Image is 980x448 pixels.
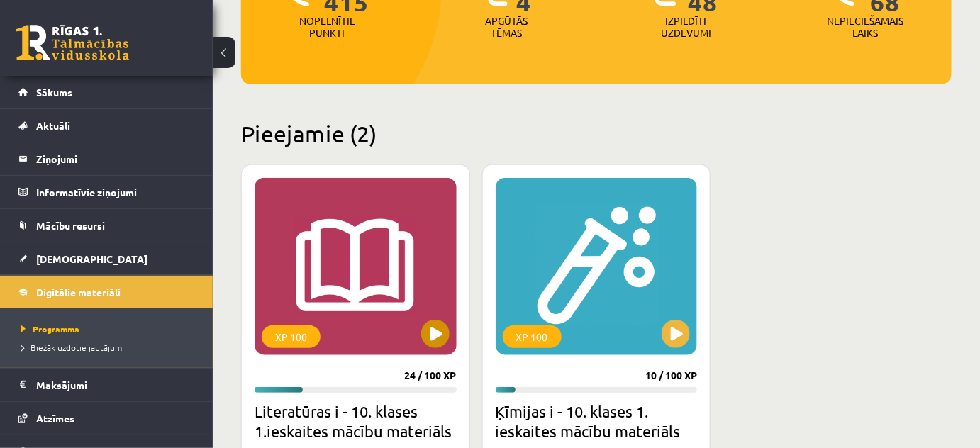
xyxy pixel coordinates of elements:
[18,209,195,242] a: Mācību resursi
[18,369,195,401] a: Maksājumi
[659,15,714,39] p: Izpildīti uzdevumi
[828,15,904,39] p: Nepieciešamais laiks
[36,176,195,208] legend: Informatīvie ziņojumi
[36,286,121,298] span: Digitālie materiāli
[299,15,355,39] p: Nopelnītie punkti
[36,119,70,132] span: Aktuāli
[255,401,457,441] h2: Literatūras i - 10. klases 1.ieskaites mācību materiāls
[36,252,147,265] span: [DEMOGRAPHIC_DATA]
[36,369,195,401] legend: Maksājumi
[21,341,199,354] a: Biežāk uzdotie jautājumi
[241,120,952,147] h2: Pieejamie (2)
[36,412,74,425] span: Atzīmes
[21,342,124,353] span: Biežāk uzdotie jautājumi
[36,142,195,175] legend: Ziņojumi
[503,325,562,348] div: XP 100
[36,219,105,232] span: Mācību resursi
[479,15,535,39] p: Apgūtās tēmas
[16,25,129,60] a: Rīgas 1. Tālmācības vidusskola
[21,323,79,335] span: Programma
[18,142,195,175] a: Ziņojumi
[262,325,321,348] div: XP 100
[36,86,72,99] span: Sākums
[18,276,195,308] a: Digitālie materiāli
[18,402,195,435] a: Atzīmes
[21,323,199,335] a: Programma
[496,401,698,441] h2: Ķīmijas i - 10. klases 1. ieskaites mācību materiāls
[18,176,195,208] a: Informatīvie ziņojumi
[18,109,195,142] a: Aktuāli
[18,76,195,108] a: Sākums
[18,242,195,275] a: [DEMOGRAPHIC_DATA]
